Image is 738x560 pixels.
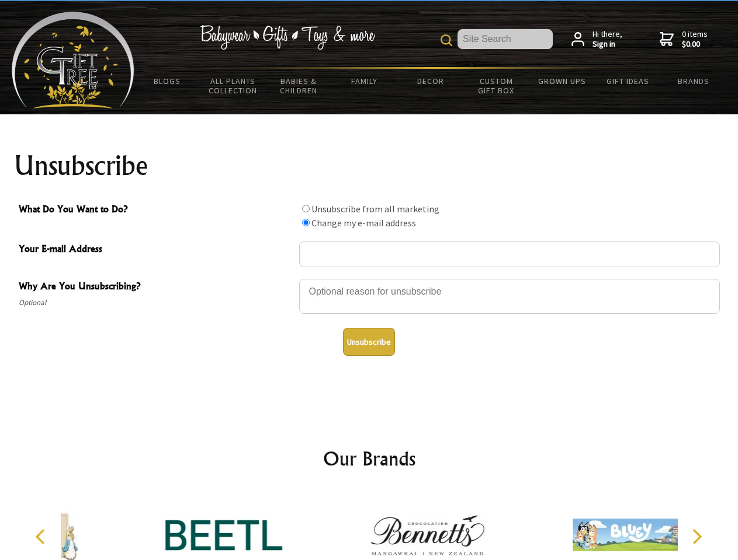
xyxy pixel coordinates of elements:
a: Babies & Children [266,69,332,103]
input: Site Search [458,29,553,49]
button: Unsubscribe [343,328,395,356]
label: Change my e-mail address [311,217,416,229]
span: Hi there, [593,29,622,50]
img: Babywear - Gifts - Toys & more [200,25,375,50]
a: Gift Ideas [595,69,661,93]
button: Previous [29,524,55,549]
a: All Plants Collection [200,69,266,103]
a: Grown Ups [529,69,595,93]
span: Your E-mail Address [19,242,293,258]
input: Your E-mail Address [299,242,720,267]
a: BLOGS [134,69,200,93]
span: Why Are You Unsubscribing? [19,279,293,296]
input: What Do You Want to Do? [302,205,310,212]
img: Babyware - Gifts - Toys and more... [12,12,134,108]
a: Brands [661,69,727,93]
label: Unsubscribe from all marketing [311,203,439,215]
span: 0 items [682,29,708,50]
strong: $0.00 [682,39,708,50]
a: Decor [397,69,463,93]
strong: Sign in [593,39,622,50]
a: Hi there,Sign in [571,29,622,50]
button: Next [684,524,709,549]
a: Family [332,69,398,93]
h2: Our Brands [23,444,715,473]
a: Custom Gift Box [463,69,529,103]
img: product search [441,34,452,46]
span: What Do You Want to Do? [19,202,293,219]
textarea: Why Are You Unsubscribing? [299,279,720,314]
span: Optional [19,296,293,310]
h1: Unsubscribe [14,152,725,180]
a: 0 items$0.00 [660,29,708,50]
input: What Do You Want to Do? [302,219,310,226]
